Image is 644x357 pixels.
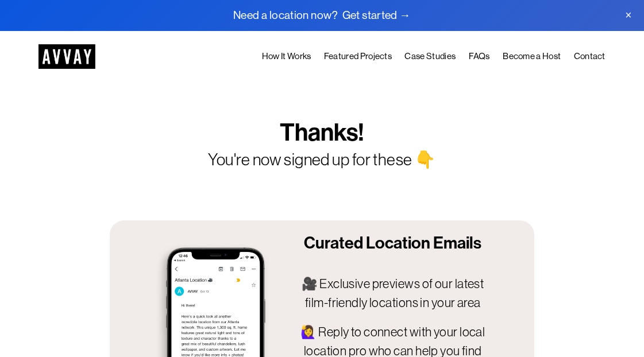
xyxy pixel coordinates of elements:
a: Become a Host [503,49,561,64]
a: FAQs [469,49,490,64]
a: Featured Projects [324,49,392,64]
a: Contact [574,49,606,64]
p: 🎥 Exclusive previews of our latest film-friendly locations in your area [298,274,487,312]
a: How It Works [262,49,311,64]
a: Case Studies [404,49,456,64]
h2: Curated Location Emails [298,233,487,254]
img: AVVAY - The First Nationwide Location Scouting Co. [38,44,95,69]
p: You're now signed up for these 👇 [180,148,464,172]
h1: Thanks! [204,118,440,148]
